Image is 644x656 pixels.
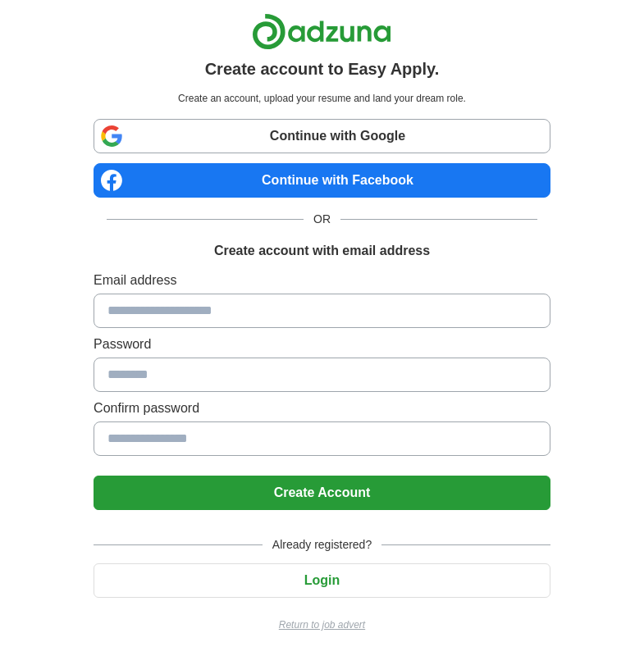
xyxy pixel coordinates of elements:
[97,91,547,106] p: Create an account, upload your resume and land your dream role.
[94,163,550,198] a: Continue with Facebook
[94,476,550,510] button: Create Account
[94,271,550,290] label: Email address
[94,563,550,598] button: Login
[263,536,381,553] span: Already registered?
[94,335,550,354] label: Password
[94,617,550,632] a: Return to job advert
[94,119,550,153] a: Continue with Google
[214,241,430,261] h1: Create account with email address
[94,399,550,418] label: Confirm password
[94,573,550,587] a: Login
[304,211,340,228] span: OR
[205,57,440,81] h1: Create account to Easy Apply.
[252,13,391,50] img: Adzuna logo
